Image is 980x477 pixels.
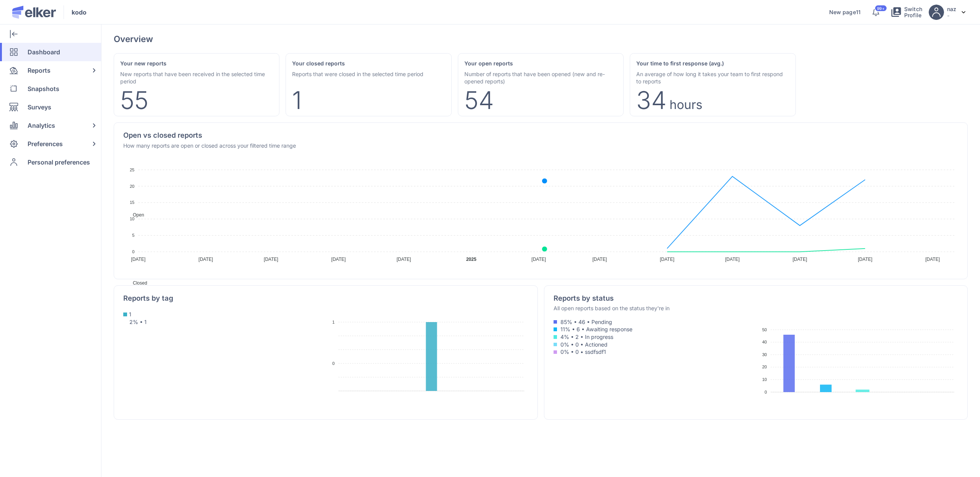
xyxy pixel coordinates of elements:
[762,327,767,332] tspan: 50
[670,100,702,110] div: Hours
[559,341,753,348] span: 0% • 0 • Actioned
[120,70,273,85] div: New reports that have been received in the selected time period
[559,333,753,341] span: 4% • 2 • In progress
[929,5,944,20] img: avatar
[12,6,56,19] img: Elker
[947,12,956,19] p: -
[636,60,789,67] div: Your time to first response (avg.)
[28,98,51,116] span: Surveys
[947,6,956,12] h5: naz
[127,212,144,218] span: Open
[28,43,60,61] span: Dashboard
[332,320,335,324] tspan: 1
[762,340,767,344] tspan: 40
[636,91,666,110] div: 34
[464,70,617,85] div: Number of reports that have been opened (new and re-opened reports)
[28,61,51,80] span: Reports
[130,184,134,188] tspan: 20
[559,326,753,333] span: 11% • 6 • Awaiting response
[292,91,302,110] div: 1
[559,318,753,326] span: 85% • 46 • Pending
[114,34,153,44] h4: Overview
[132,233,134,238] tspan: 5
[762,365,767,369] tspan: 20
[764,389,767,394] tspan: 0
[120,60,273,67] div: Your new reports
[132,249,134,254] tspan: 0
[829,9,861,15] a: New page11
[464,91,494,110] div: 54
[962,11,965,13] img: svg%3e
[636,70,789,85] div: An average of how long it takes your team to first respond to reports
[762,352,767,357] tspan: 30
[131,257,145,262] tspan: [DATE]
[292,70,445,78] div: Reports that were closed in the selected time period
[123,295,173,302] div: Reports by tag
[762,377,767,382] tspan: 10
[904,6,923,18] span: Switch Profile
[120,91,149,110] div: 55
[127,280,147,286] span: Closed
[464,60,617,67] div: Your open reports
[877,7,884,10] span: 99+
[123,132,296,139] div: Open vs closed reports
[28,153,90,171] span: Personal preferences
[559,348,753,356] span: 0% • 0 • ssdfsdf1
[129,311,131,318] span: 1
[28,116,55,135] span: Analytics
[554,304,670,312] div: All open reports based on the status they're in
[130,167,134,172] tspan: 25
[130,217,134,221] tspan: 10
[554,295,670,302] div: Reports by status
[332,361,335,366] tspan: 0
[28,135,63,153] span: Preferences
[292,60,445,67] div: Your closed reports
[72,8,87,17] span: kodo
[123,142,296,149] div: How many reports are open or closed across your filtered time range
[130,200,134,205] tspan: 15
[28,80,59,98] span: Snapshots
[123,319,147,325] span: 2% • 1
